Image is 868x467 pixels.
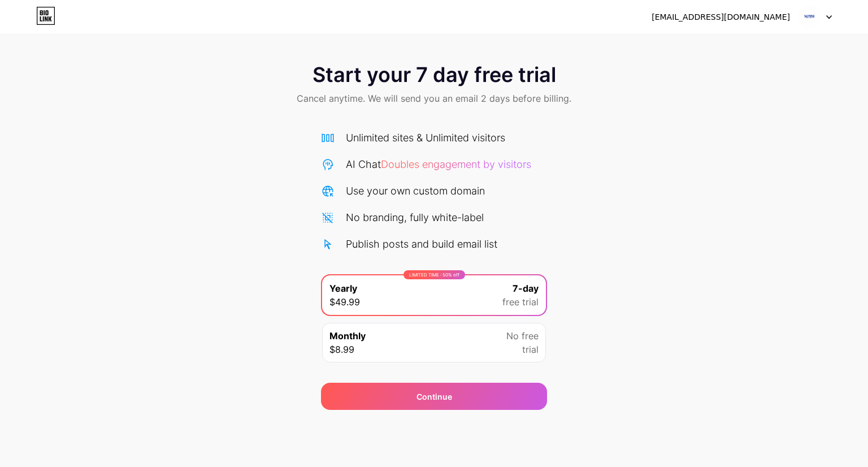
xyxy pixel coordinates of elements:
[346,157,531,172] div: AI Chat
[403,270,465,279] div: LIMITED TIME : 50% off
[346,130,505,145] div: Unlimited sites & Unlimited visitors
[329,343,354,356] span: $8.99
[502,295,539,309] span: free trial
[329,329,366,343] span: Monthly
[416,391,452,403] div: Continue
[346,210,484,225] div: No branding, fully white-label
[329,282,357,295] span: Yearly
[798,6,820,28] img: xothpunyastore
[346,183,485,198] div: Use your own custom domain
[506,329,539,343] span: No free
[522,343,539,356] span: trial
[346,236,497,252] div: Publish posts and build email list
[329,295,360,309] span: $49.99
[381,158,531,170] span: Doubles engagement by visitors
[297,92,571,105] span: Cancel anytime. We will send you an email 2 days before billing.
[513,282,539,295] span: 7-day
[313,63,556,86] span: Start your 7 day free trial
[652,11,790,23] div: [EMAIL_ADDRESS][DOMAIN_NAME]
